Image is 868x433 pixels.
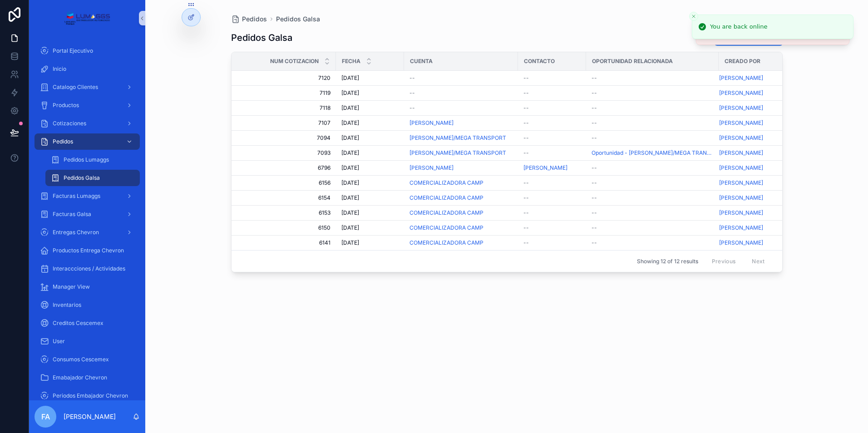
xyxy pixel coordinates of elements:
[592,224,713,231] a: --
[710,22,767,31] div: You are back online
[242,89,330,97] a: 7119
[409,104,415,112] span: --
[29,36,145,400] div: scrollable content
[592,134,713,142] a: --
[523,224,581,231] a: --
[409,239,513,246] a: COMERCIALIZADORA CAMP
[35,79,140,95] a: Catalogo Clientes
[53,374,107,381] span: Emabajador Chevron
[592,119,597,127] span: --
[35,206,140,222] a: Facturas Galsa
[242,119,330,127] a: 7107
[592,224,597,231] span: --
[637,258,698,265] span: Showing 12 of 12 results
[592,194,597,202] span: --
[719,224,799,231] a: [PERSON_NAME]
[341,134,359,142] span: [DATE]
[53,47,93,54] span: Portal Ejecutivo
[523,239,581,246] a: --
[719,149,799,157] a: [PERSON_NAME]
[523,134,581,142] a: --
[341,239,359,246] span: [DATE]
[523,194,581,202] a: --
[409,239,483,246] a: COMERCIALIZADORA CAMP
[35,61,140,77] a: Inicio
[592,104,713,112] a: --
[35,261,140,277] a: Interaccciones / Actividades
[341,149,399,157] a: [DATE]
[53,247,124,254] span: Productos Entrega Chevron
[341,239,399,246] a: [DATE]
[53,283,90,290] span: Manager View
[719,104,799,112] a: [PERSON_NAME]
[592,209,597,216] span: --
[35,188,140,204] a: Facturas Lumaggs
[719,209,763,216] a: [PERSON_NAME]
[242,104,330,112] a: 7118
[719,194,799,202] a: [PERSON_NAME]
[719,239,763,246] a: [PERSON_NAME]
[523,164,567,172] a: [PERSON_NAME]
[523,149,581,157] a: --
[409,149,513,157] a: [PERSON_NAME]/MEGA TRANSPORT
[409,89,513,97] a: --
[53,320,104,327] span: Creditos Cescemex
[719,164,763,172] a: [PERSON_NAME]
[341,179,359,187] span: [DATE]
[64,156,109,163] span: Pedidos Lumaggs
[35,388,140,404] a: Periodos Embajador Chevron
[45,152,140,168] a: Pedidos Lumaggs
[523,104,529,112] span: --
[592,239,713,246] a: --
[409,104,513,112] a: --
[719,89,799,97] a: [PERSON_NAME]
[523,164,581,172] a: [PERSON_NAME]
[276,15,320,24] a: Pedidos Galsa
[409,134,506,142] span: [PERSON_NAME]/MEGA TRANSPORT
[409,164,454,172] a: [PERSON_NAME]
[341,89,359,97] span: [DATE]
[341,119,359,127] span: [DATE]
[409,209,483,216] span: COMERCIALIZADORA CAMP
[524,58,555,65] span: Contacto
[53,102,79,109] span: Productos
[409,194,483,202] span: COMERCIALIZADORA CAMP
[725,58,760,65] span: Creado por
[242,149,330,157] span: 7093
[719,104,763,112] a: [PERSON_NAME]
[341,104,359,112] span: [DATE]
[719,179,799,187] a: [PERSON_NAME]
[523,89,529,97] span: --
[35,351,140,368] a: Consumos Cescemex
[409,224,483,231] span: COMERCIALIZADORA CAMP
[409,134,513,142] a: [PERSON_NAME]/MEGA TRANSPORT
[270,58,319,65] span: Num Cotizacion
[341,224,399,231] a: [DATE]
[523,89,581,97] a: --
[592,164,597,172] span: --
[523,179,581,187] a: --
[592,164,713,172] a: --
[35,297,140,313] a: Inventarios
[341,194,359,202] span: [DATE]
[242,239,330,246] a: 6141
[242,224,330,231] a: 6150
[64,412,116,421] p: [PERSON_NAME]
[523,104,581,112] a: --
[523,224,529,231] span: --
[53,65,66,73] span: Inicio
[35,224,140,241] a: Entregas Chevron
[409,179,513,187] a: COMERCIALIZADORA CAMP
[53,138,73,145] span: Pedidos
[35,242,140,259] a: Productos Entrega Chevron
[719,179,763,187] span: [PERSON_NAME]
[523,179,529,187] span: --
[242,179,330,187] a: 6156
[719,149,763,157] a: [PERSON_NAME]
